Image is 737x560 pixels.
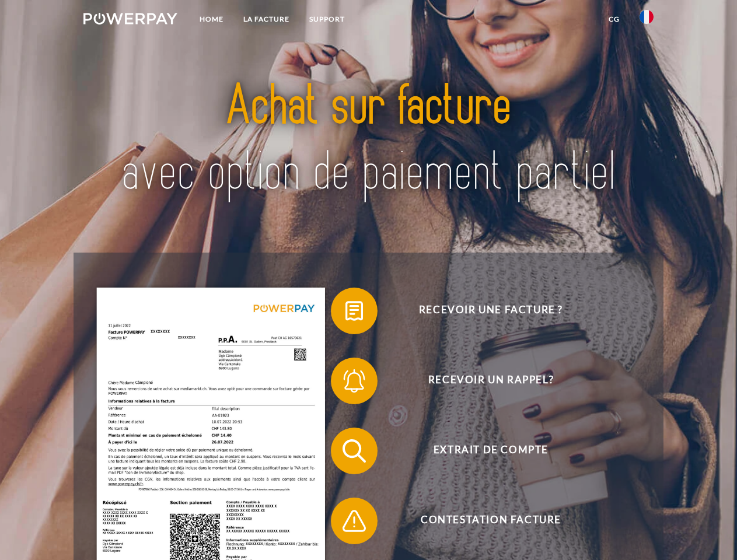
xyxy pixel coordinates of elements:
[640,10,654,24] img: fr
[111,56,626,223] img: title-powerpay_fr.svg
[331,288,634,334] button: Recevoir une facture ?
[331,498,634,544] button: Contestation Facture
[340,366,369,395] img: qb_bell.svg
[348,428,634,474] span: Extrait de compte
[348,358,634,404] span: Recevoir un rappel?
[340,296,369,325] img: qb_bill.svg
[340,436,369,466] img: qb_search.svg
[233,9,299,30] a: LA FACTURE
[599,9,630,30] a: CG
[331,428,634,474] button: Extrait de compte
[299,9,355,30] a: Support
[190,9,233,30] a: Home
[83,13,177,24] img: logo-powerpay-white.svg
[348,288,634,334] span: Recevoir une facture ?
[340,506,369,535] img: qb_warning.svg
[331,358,634,404] button: Recevoir un rappel?
[348,498,634,544] span: Contestation Facture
